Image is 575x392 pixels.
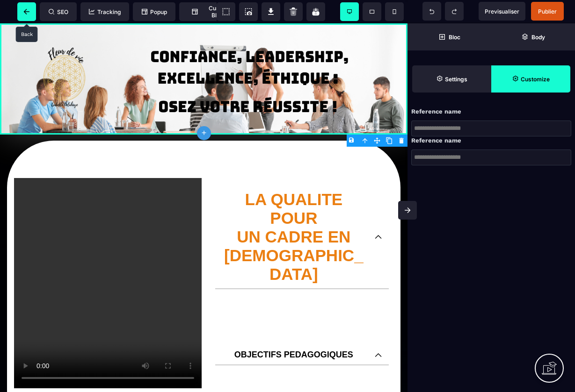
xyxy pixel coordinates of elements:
span: Custom Block [184,5,229,19]
span: Settings [412,65,491,93]
strong: Bloc [449,34,460,41]
strong: Body [531,34,545,41]
span: Preview [479,2,525,21]
span: Popup [142,8,167,15]
strong: Settings [445,76,467,83]
span: Screenshot [239,2,258,21]
span: Open Style Manager [491,65,570,93]
span: View components [217,2,235,21]
span: Tracking [89,8,121,15]
p: Reference name [411,107,461,116]
span: Previsualiser [485,8,519,15]
p: Reference name [411,136,461,145]
span: Open Layer Manager [491,23,575,50]
span: Open Blocks [408,23,491,50]
p: OBJECTIFS PEDAGOGIQUES [222,327,365,336]
p: LA QUALITE POUR UN CADRE EN [DEMOGRAPHIC_DATA] [222,167,365,260]
span: Publier [538,8,557,15]
span: SEO [49,8,68,15]
strong: Customize [521,76,550,83]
